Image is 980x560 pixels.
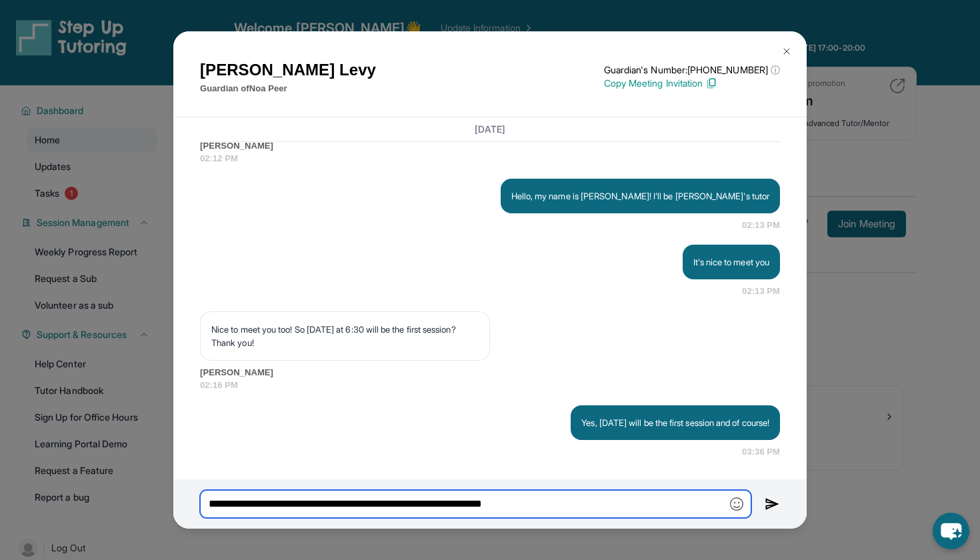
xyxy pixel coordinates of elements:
[200,82,376,95] p: Guardian of Noa Peer
[742,285,780,298] span: 02:13 PM
[742,219,780,232] span: 02:13 PM
[693,255,769,269] p: It's nice to meet you
[200,123,780,136] h3: [DATE]
[933,513,969,549] button: chat-button
[200,58,376,82] h1: [PERSON_NAME] Levy
[200,379,780,392] span: 02:16 PM
[705,77,717,89] img: Copy Icon
[200,152,780,165] span: 02:12 PM
[581,416,769,429] p: Yes, [DATE] will be the first session and of course!
[781,46,792,57] img: Close Icon
[511,189,769,203] p: Hello, my name is [PERSON_NAME]! I'll be [PERSON_NAME]'s tutor
[200,366,780,379] span: [PERSON_NAME]
[604,63,780,77] p: Guardian's Number: [PHONE_NUMBER]
[771,63,780,77] span: ⓘ
[765,496,780,512] img: Send icon
[211,323,479,349] p: Nice to meet you too! So [DATE] at 6:30 will be the first session? Thank you!
[742,445,780,459] span: 03:36 PM
[200,139,780,153] span: [PERSON_NAME]
[730,497,743,511] img: Emoji
[604,77,780,90] p: Copy Meeting Invitation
